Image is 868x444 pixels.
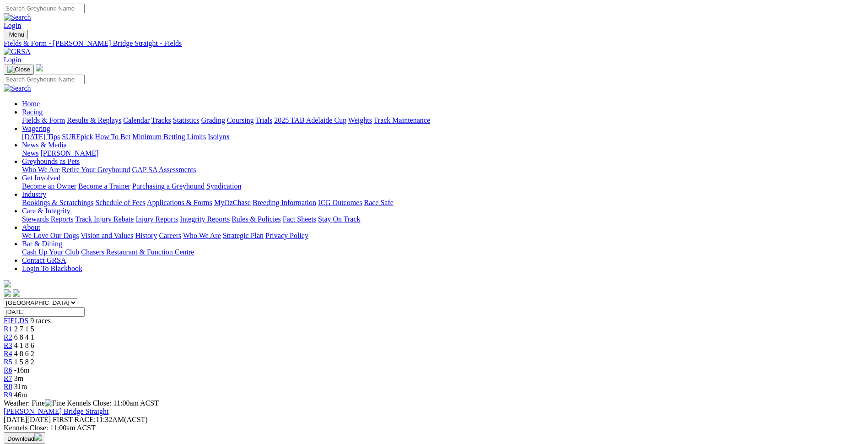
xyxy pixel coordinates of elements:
a: Who We Are [22,166,60,173]
a: Isolynx [208,133,230,141]
a: Bar & Dining [22,240,62,248]
a: Fields & Form - [PERSON_NAME] Bridge Straight - Fields [4,39,864,48]
a: Privacy Policy [265,232,308,239]
a: Stewards Reports [22,215,73,223]
a: How To Bet [95,133,131,141]
a: Minimum Betting Limits [132,133,206,141]
a: Contact GRSA [22,256,66,264]
a: Grading [201,116,225,124]
a: Strategic Plan [223,232,264,239]
a: Chasers Restaurant & Function Centre [81,248,194,256]
div: Industry [22,199,864,207]
a: Home [22,100,40,108]
a: Cash Up Your Club [22,248,79,256]
div: Racing [22,116,864,125]
a: Fact Sheets [283,215,316,223]
span: [DATE] [4,416,51,423]
img: Fine [45,399,65,407]
div: Bar & Dining [22,248,864,256]
a: Who We Are [183,232,221,239]
span: 2 7 1 5 [14,325,34,333]
a: R6 [4,366,12,374]
span: 11:32AM(ACST) [53,416,148,423]
button: Download [4,432,45,444]
div: Greyhounds as Pets [22,166,864,174]
span: [DATE] [4,416,27,423]
a: Wagering [22,125,50,132]
a: R5 [4,358,12,366]
span: 6 8 4 1 [14,333,34,341]
a: Login [4,56,21,64]
a: R7 [4,374,12,382]
a: Greyhounds as Pets [22,157,80,165]
a: R2 [4,333,12,341]
a: Track Maintenance [374,116,430,124]
a: R9 [4,391,12,399]
a: R8 [4,383,12,390]
span: 4 8 6 2 [14,350,34,357]
a: Racing [22,108,43,116]
a: Login To Blackbook [22,265,82,272]
a: [PERSON_NAME] Bridge Straight [4,407,108,415]
a: News & Media [22,141,67,149]
span: 9 races [30,317,51,325]
a: Breeding Information [253,199,316,206]
a: Tracks [151,116,171,124]
a: [DATE] Tips [22,133,60,141]
input: Select date [4,307,85,317]
a: Become a Trainer [78,182,130,190]
img: Search [4,84,31,92]
a: Statistics [173,116,199,124]
img: Search [4,13,31,22]
img: GRSA [4,48,31,56]
a: Retire Your Greyhound [62,166,130,173]
span: 4 1 8 6 [14,341,34,349]
a: About [22,223,40,231]
a: Fields & Form [22,116,65,124]
a: MyOzChase [214,199,251,206]
input: Search [4,4,85,13]
a: [PERSON_NAME] [40,149,98,157]
img: facebook.svg [4,289,11,297]
a: Syndication [206,182,241,190]
a: Results & Replays [67,116,121,124]
a: FIELDS [4,317,28,325]
a: SUREpick [62,133,93,141]
a: Bookings & Scratchings [22,199,93,206]
span: Menu [9,31,24,38]
span: Kennels Close: 11:00am ACST [67,399,159,407]
button: Toggle navigation [4,65,34,75]
img: logo-grsa-white.png [4,280,11,287]
div: Kennels Close: 11:00am ACST [4,424,864,432]
span: 1 5 8 2 [14,358,34,366]
img: twitter.svg [13,289,20,297]
span: 31m [14,383,27,390]
div: About [22,232,864,240]
a: Trials [255,116,272,124]
button: Toggle navigation [4,30,28,39]
a: Integrity Reports [180,215,230,223]
input: Search [4,75,85,84]
a: Become an Owner [22,182,76,190]
div: Care & Integrity [22,215,864,223]
a: R3 [4,341,12,349]
div: Wagering [22,133,864,141]
span: 46m [14,391,27,399]
a: Coursing [227,116,254,124]
img: download.svg [34,433,42,441]
a: Injury Reports [135,215,178,223]
a: Weights [348,116,372,124]
a: News [22,149,38,157]
span: -16m [14,366,30,374]
a: Vision and Values [81,232,133,239]
span: R4 [4,350,12,357]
